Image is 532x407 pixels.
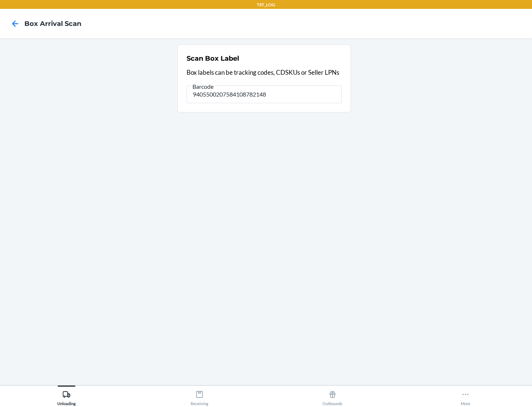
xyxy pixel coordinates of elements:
[57,387,76,406] div: Unloading
[187,68,342,77] p: Box labels can be tracking codes, CDSKUs or Seller LPNs
[187,54,239,63] h2: Scan Box Label
[323,387,342,406] div: Outbounds
[187,85,342,103] input: Barcode
[24,19,81,28] h4: Box Arrival Scan
[461,387,470,406] div: More
[191,387,208,406] div: Receiving
[257,1,275,8] p: TST_LOG
[399,386,532,406] button: More
[266,386,399,406] button: Outbounds
[191,83,215,90] span: Barcode
[133,386,266,406] button: Receiving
